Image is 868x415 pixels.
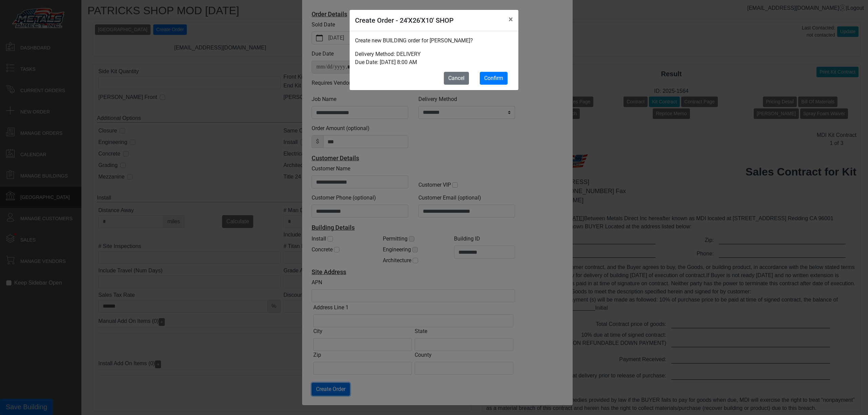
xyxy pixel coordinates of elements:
span: Confirm [484,75,503,81]
button: Cancel [444,72,469,85]
h5: Create Order - 24'X26'X10' SHOP [355,15,454,25]
p: Create new BUILDING order for [PERSON_NAME]? [355,37,513,45]
button: Confirm [480,72,508,85]
p: Delivery Method: DELIVERY Due Date: [DATE] 8:00 AM [355,50,513,66]
button: Close [503,10,518,29]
